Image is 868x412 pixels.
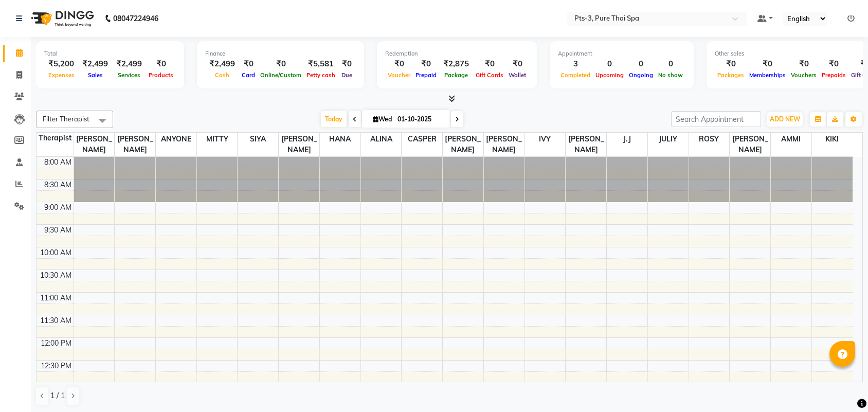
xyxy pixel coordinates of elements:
[78,58,112,70] div: ₹2,499
[525,133,566,146] span: IVY
[42,202,74,213] div: 9:00 AM
[38,247,74,258] div: 10:00 AM
[44,58,78,70] div: ₹5,200
[788,71,819,79] span: Vouchers
[113,4,158,33] b: 08047224946
[747,71,788,79] span: Memberships
[238,133,278,146] span: SIYA
[385,49,529,58] div: Redemption
[558,71,593,79] span: Completed
[146,71,176,79] span: Products
[484,133,525,156] span: [PERSON_NAME]
[205,49,356,58] div: Finance
[819,71,848,79] span: Prepaids
[38,270,74,281] div: 10:30 AM
[413,58,439,70] div: ₹0
[304,71,338,79] span: Petty cash
[39,338,74,349] div: 12:00 PM
[566,133,606,156] span: [PERSON_NAME]
[607,133,647,146] span: J.J
[146,58,176,70] div: ₹0
[747,58,788,70] div: ₹0
[26,4,97,33] img: logo
[361,133,402,146] span: ALINA
[42,157,74,168] div: 8:00 AM
[115,71,143,79] span: Services
[37,133,74,144] div: Therapist
[473,71,506,79] span: Gift Cards
[38,293,74,303] div: 11:00 AM
[689,133,730,146] span: ROSY
[767,112,803,127] button: ADD NEW
[279,133,319,156] span: [PERSON_NAME]
[812,133,853,146] span: KIKI
[385,58,413,70] div: ₹0
[402,133,442,146] span: CASPER
[339,71,355,79] span: Due
[558,58,593,70] div: 3
[413,71,439,79] span: Prepaid
[258,71,304,79] span: Online/Custom
[304,58,338,70] div: ₹5,581
[825,371,858,402] iframe: chat widget
[258,58,304,70] div: ₹0
[42,180,74,190] div: 8:30 AM
[443,133,483,156] span: [PERSON_NAME]
[442,71,471,79] span: Package
[671,111,761,127] input: Search Appointment
[771,133,811,146] span: AMMI
[39,361,74,371] div: 12:30 PM
[593,71,626,79] span: Upcoming
[770,115,800,123] span: ADD NEW
[115,133,155,156] span: [PERSON_NAME]
[715,71,747,79] span: Packages
[626,71,656,79] span: Ongoing
[338,58,356,70] div: ₹0
[320,133,360,146] span: HANA
[648,133,689,146] span: JULIY
[212,71,232,79] span: Cash
[44,49,176,58] div: Total
[321,111,347,127] span: Today
[626,58,656,70] div: 0
[439,58,473,70] div: ₹2,875
[385,71,413,79] span: Voucher
[239,58,258,70] div: ₹0
[506,58,529,70] div: ₹0
[42,225,74,236] div: 9:30 AM
[38,315,74,326] div: 11:30 AM
[730,133,770,156] span: [PERSON_NAME]
[593,58,626,70] div: 0
[85,71,105,79] span: Sales
[394,112,446,127] input: 2025-10-01
[112,58,146,70] div: ₹2,499
[197,133,238,146] span: MITTY
[473,58,506,70] div: ₹0
[819,58,848,70] div: ₹0
[558,49,685,58] div: Appointment
[50,390,65,401] span: 1 / 1
[788,58,819,70] div: ₹0
[156,133,196,146] span: ANYONE
[656,71,685,79] span: No show
[74,133,115,156] span: [PERSON_NAME]
[370,115,394,123] span: Wed
[506,71,529,79] span: Wallet
[205,58,239,70] div: ₹2,499
[43,115,89,123] span: Filter Therapist
[46,71,77,79] span: Expenses
[239,71,258,79] span: Card
[656,58,685,70] div: 0
[715,58,747,70] div: ₹0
